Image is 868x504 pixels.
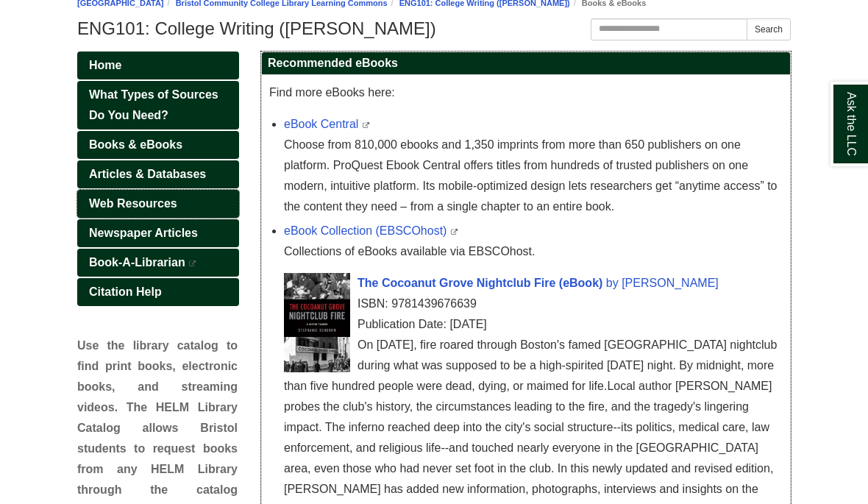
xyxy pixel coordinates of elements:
div: ISBN: 9781439676639 [284,294,783,314]
span: Find more eBooks here: [269,86,395,99]
a: Web Resources [77,190,239,218]
span: Book-A-Librarian [89,256,185,269]
a: eBook Collection (EBSCOhost) [284,224,447,237]
span: [PERSON_NAME] [622,277,719,289]
button: Search [747,18,791,40]
div: Publication Date: [DATE] [284,314,783,335]
h1: ENG101: College Writing ([PERSON_NAME]) [77,18,791,39]
a: Books & eBooks [77,131,239,159]
span: Web Resources [89,197,177,210]
a: Book-A-Librarian [77,249,239,277]
span: Newspaper Articles [89,227,198,239]
i: This link opens in a new window [362,122,371,129]
a: eBook Central [284,118,358,130]
span: by [606,277,619,289]
a: Home [77,52,239,79]
a: Cover Art The Cocoanut Grove Nightclub Fire (eBook) by [PERSON_NAME] [357,277,719,289]
a: Newspaper Articles [77,219,239,247]
a: Citation Help [77,278,239,306]
span: Articles & Databases [89,168,206,180]
div: Collections of eBooks available via EBSCOhost. [284,241,783,262]
i: This link opens in a new window [450,229,459,235]
h2: Recommended eBooks [262,52,790,75]
a: Articles & Databases [77,160,239,188]
img: Cover Art [284,273,350,372]
span: The Cocoanut Grove Nightclub Fire (eBook) [357,277,602,289]
span: What Types of Sources Do You Need? [89,88,218,121]
a: What Types of Sources Do You Need? [77,81,239,129]
i: This link opens in a new window [188,260,197,267]
span: Books & eBooks [89,138,182,151]
span: Home [89,59,121,71]
div: Choose from 810,000 ebooks and 1,350 imprints from more than 650 publishers on one platform. ProQ... [284,135,783,217]
span: Citation Help [89,285,162,298]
